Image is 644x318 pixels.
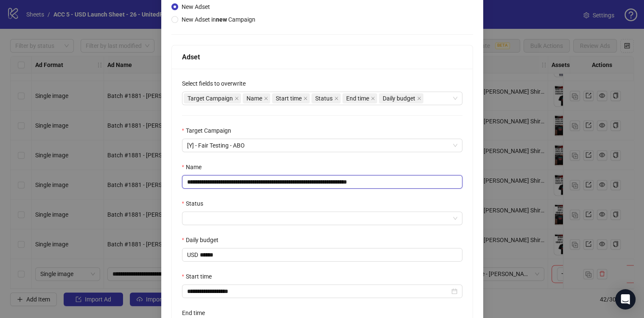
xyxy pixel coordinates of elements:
[182,272,217,281] label: Start time
[615,289,636,310] div: Open Intercom Messenger
[184,93,241,103] span: Target Campaign
[371,96,375,100] span: close
[342,93,377,103] span: End time
[182,79,251,88] label: Select fields to overwrite
[246,94,262,103] span: Name
[276,94,302,103] span: Start time
[417,96,421,100] span: close
[182,52,462,62] div: Adset
[272,93,310,103] span: Start time
[200,248,462,261] input: Daily budget
[188,94,233,103] span: Target Campaign
[182,126,237,135] label: Target Campaign
[311,93,341,103] span: Status
[264,96,268,100] span: close
[303,96,308,100] span: close
[187,287,450,296] input: Start time
[182,175,462,189] input: Name
[383,94,415,103] span: Daily budget
[334,96,339,100] span: close
[182,3,210,10] span: New Adset
[379,93,423,103] span: Daily budget
[182,162,207,172] label: Name
[182,308,210,318] label: End time
[235,96,239,100] span: close
[187,139,457,152] span: [Y] - Fair Testing - ABO
[315,94,333,103] span: Status
[216,16,227,23] strong: new
[182,199,209,208] label: Status
[243,93,270,103] span: Name
[182,16,255,23] span: New Adset in Campaign
[346,94,369,103] span: End time
[182,235,224,245] label: Daily budget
